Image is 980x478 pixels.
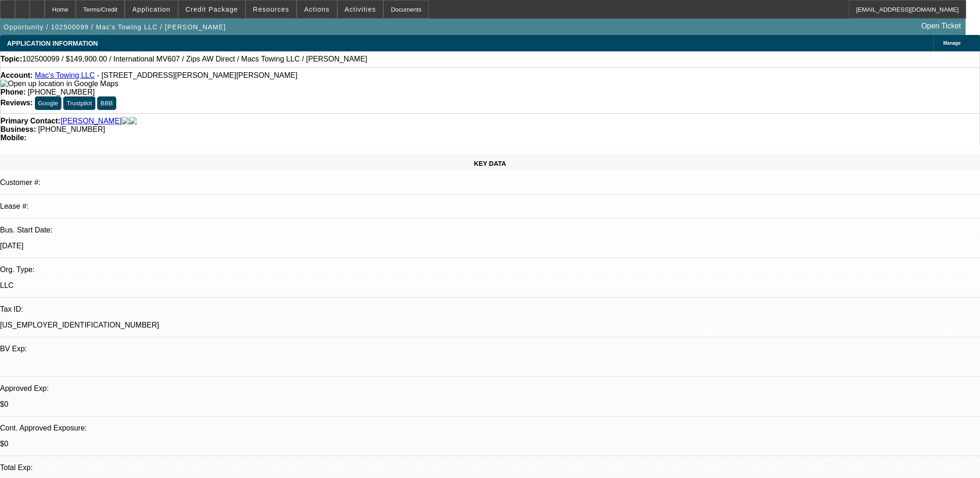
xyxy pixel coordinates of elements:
[4,23,226,31] span: Opportunity / 102500099 / Mac's Towing LLC / [PERSON_NAME]
[0,80,118,88] img: Open up location in Google Maps
[35,71,95,79] a: Mac's Towing LLC
[0,117,60,125] strong: Primary Contact:
[97,96,116,110] button: BBB
[122,117,129,125] img: facebook-icon.png
[474,160,506,167] span: KEY DATA
[186,6,238,13] span: Credit Package
[345,6,376,13] span: Activities
[60,117,122,125] a: [PERSON_NAME]
[0,71,33,79] strong: Account:
[7,40,98,47] span: APPLICATION INFORMATION
[0,80,118,88] a: View Google Maps
[253,6,289,13] span: Resources
[129,117,137,125] img: linkedin-icon.png
[125,0,177,18] button: Application
[0,55,22,63] strong: Topic:
[28,88,95,96] span: [PHONE_NUMBER]
[0,125,36,133] strong: Business:
[918,18,965,34] a: Open Ticket
[246,0,296,18] button: Resources
[38,125,105,133] span: [PHONE_NUMBER]
[63,96,95,110] button: Trustpilot
[35,96,61,110] button: Google
[179,0,245,18] button: Credit Package
[943,41,960,46] span: Manage
[132,6,170,13] span: Application
[0,99,33,107] strong: Reviews:
[297,0,337,18] button: Actions
[304,6,330,13] span: Actions
[0,134,27,142] strong: Mobile:
[97,71,297,79] span: - [STREET_ADDRESS][PERSON_NAME][PERSON_NAME]
[0,88,26,96] strong: Phone:
[22,55,367,63] span: 102500099 / $149,900.00 / International MV607 / Zips AW Direct / Macs Towing LLC / [PERSON_NAME]
[338,0,383,18] button: Activities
